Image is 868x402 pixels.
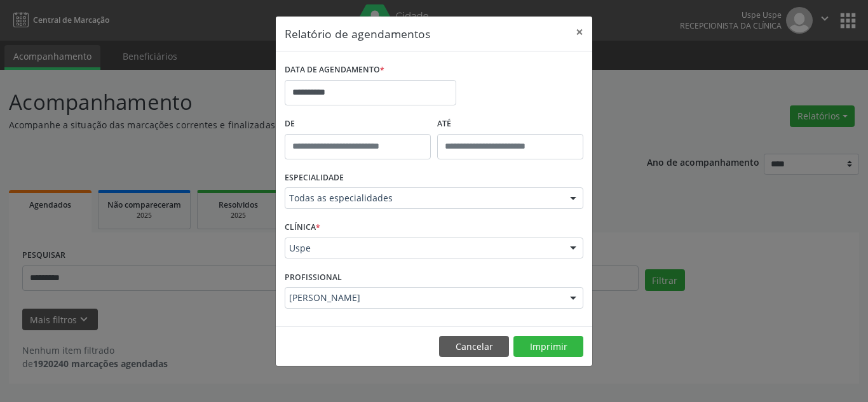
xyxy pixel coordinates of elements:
h5: Relatório de agendamentos [285,25,430,42]
button: Cancelar [439,336,509,358]
button: Close [567,17,592,48]
label: ATÉ [437,114,583,134]
span: [PERSON_NAME] [289,291,557,304]
button: Imprimir [513,336,583,358]
span: Uspe [289,242,557,255]
label: ESPECIALIDADE [285,168,344,188]
label: CLÍNICA [285,218,320,238]
label: PROFISSIONAL [285,267,342,287]
label: DATA DE AGENDAMENTO [285,60,384,80]
span: Todas as especialidades [289,192,557,204]
label: De [285,114,431,134]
